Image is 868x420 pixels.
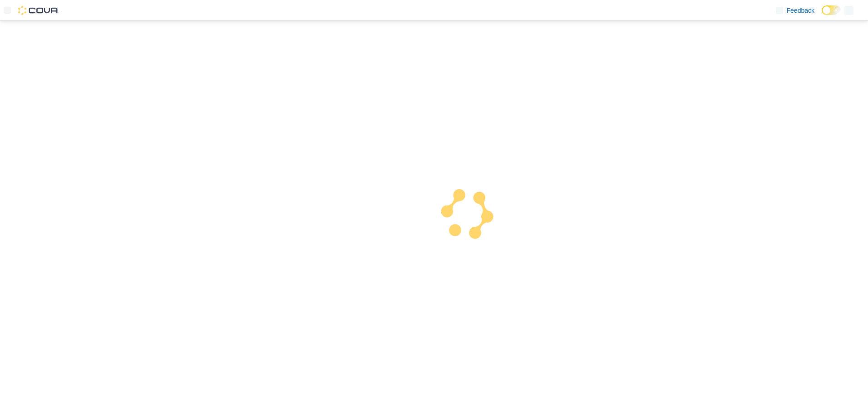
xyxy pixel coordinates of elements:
[787,6,814,15] span: Feedback
[18,6,59,15] img: Cova
[822,5,841,15] input: Dark Mode
[772,1,818,20] a: Feedback
[434,180,502,249] img: cova-loader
